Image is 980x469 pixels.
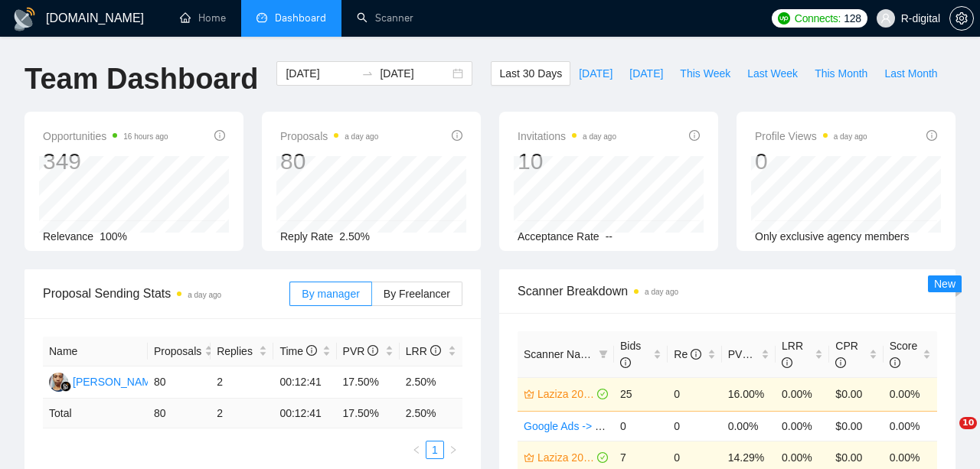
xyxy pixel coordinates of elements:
span: By manager [302,288,359,300]
span: crown [524,452,534,463]
span: LRR [406,345,441,357]
span: Last Month [884,65,937,82]
time: a day ago [645,288,678,296]
span: PVR [728,348,764,360]
time: a day ago [188,291,221,299]
img: YA [49,373,68,392]
th: Proposals [148,337,211,366]
td: 00:12:41 [273,366,336,399]
h1: Team Dashboard [24,61,258,97]
td: Total [43,399,148,428]
input: End date [380,65,449,82]
button: [DATE] [570,61,621,86]
td: 2.50% [400,366,462,399]
button: This Week [671,61,739,86]
a: 1 [426,441,443,458]
span: This Month [815,65,867,82]
span: By Freelancer [384,288,450,300]
span: 128 [844,10,861,27]
time: a day ago [345,132,378,141]
span: Scanner Name [524,348,595,360]
td: 00:12:41 [273,399,336,428]
td: 80 [148,366,211,399]
span: info-circle [620,357,631,368]
td: 0.00% [722,411,776,441]
button: left [407,441,426,459]
span: CPR [835,340,858,369]
span: Last 30 Days [499,65,562,82]
span: info-circle [452,130,462,141]
td: 2 [211,366,273,399]
span: check-circle [597,452,608,463]
td: 0 [614,411,668,441]
a: setting [949,12,974,24]
img: gigradar-bm.png [60,381,71,392]
span: right [449,445,458,454]
span: info-circle [367,345,378,356]
span: info-circle [430,345,441,356]
td: 25 [614,377,668,411]
time: 16 hours ago [123,132,168,141]
span: Only exclusive agency members [755,230,910,243]
span: [DATE] [629,65,663,82]
span: Acceptance Rate [518,230,599,243]
span: crown [524,389,534,399]
a: Laziza 2025 - other (ex. [GEOGRAPHIC_DATA], [GEOGRAPHIC_DATA], [GEOGRAPHIC_DATA], [GEOGRAPHIC_DATA]) [537,449,594,466]
span: Proposals [280,127,378,145]
span: 100% [100,230,127,243]
span: Bids [620,340,641,369]
td: 0 [668,377,721,411]
span: Reply Rate [280,230,333,243]
td: 17.50 % [337,399,400,428]
a: homeHome [180,11,226,24]
time: a day ago [583,132,616,141]
button: right [444,441,462,459]
td: 2.50 % [400,399,462,428]
span: info-circle [926,130,937,141]
td: 80 [148,399,211,428]
span: user [880,13,891,24]
td: 0.00% [776,377,829,411]
td: 0.00% [776,411,829,441]
input: Start date [286,65,355,82]
div: [PERSON_NAME] [73,373,161,390]
span: info-circle [689,130,700,141]
td: 0.00% [884,377,937,411]
button: This Month [806,61,876,86]
span: swap-right [361,67,374,80]
td: 16.00% [722,377,776,411]
span: -- [606,230,612,243]
a: Google Ads -> FR Only, Expert&Intermediate, H - $25, F -$300, 4.5 stars [524,420,868,432]
span: info-circle [691,349,701,360]
th: Replies [211,337,273,366]
td: 0 [668,411,721,441]
span: info-circle [890,357,900,368]
img: logo [12,7,37,31]
div: 0 [755,147,867,176]
span: filter [596,343,611,366]
a: searchScanner [357,11,413,24]
span: filter [599,350,608,359]
span: Scanner Breakdown [518,282,937,301]
span: info-circle [835,357,846,368]
td: 2 [211,399,273,428]
li: Previous Page [407,441,426,459]
button: Last Week [739,61,806,86]
span: check-circle [597,389,608,399]
span: PVR [343,345,379,357]
span: Score [890,340,918,369]
th: Name [43,337,148,366]
span: This Week [680,65,730,82]
span: Time [279,345,316,357]
span: Profile Views [755,127,867,145]
button: [DATE] [621,61,671,86]
span: Last Week [747,65,798,82]
span: Re [674,348,701,360]
span: Relevance [43,230,93,243]
li: Next Page [444,441,462,459]
span: to [361,67,374,80]
td: $0.00 [829,377,883,411]
span: Opportunities [43,127,168,145]
span: [DATE] [579,65,612,82]
td: 17.50% [337,366,400,399]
